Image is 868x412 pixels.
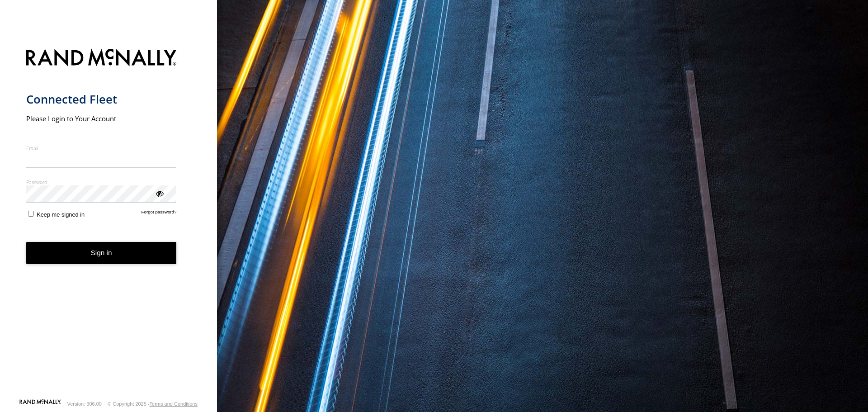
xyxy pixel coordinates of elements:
label: Email [26,145,177,152]
img: Rand McNally [26,47,177,70]
h1: Connected Fleet [26,92,177,107]
span: Keep me signed in [37,211,85,218]
a: Terms and Conditions [150,401,198,407]
div: Version: 306.00 [67,401,102,407]
div: © Copyright 2025 - [108,401,198,407]
button: Sign in [26,242,177,264]
a: Forgot password? [142,209,177,218]
input: Keep me signed in [28,211,34,217]
label: Password [26,179,177,185]
form: main [26,43,191,398]
a: Visit our Website [19,399,61,408]
div: ViewPassword [155,189,164,198]
h2: Please Login to Your Account [26,114,177,123]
